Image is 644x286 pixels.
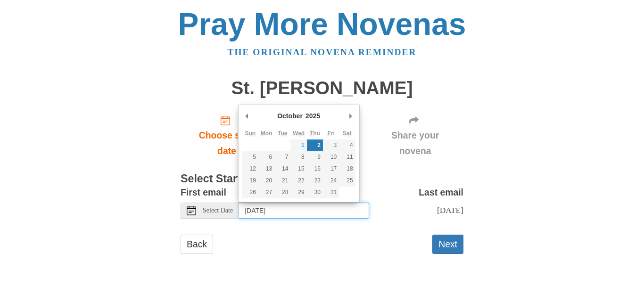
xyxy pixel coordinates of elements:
[293,130,305,137] abbr: Wednesday
[290,175,306,187] button: 22
[242,109,252,123] button: Previous Month
[242,175,258,187] button: 19
[307,175,323,187] button: 23
[307,163,323,175] button: 16
[274,187,290,198] button: 28
[419,185,463,200] label: Last email
[274,163,290,175] button: 14
[276,109,304,123] div: October
[290,151,306,163] button: 8
[242,187,258,198] button: 26
[339,139,355,151] button: 4
[181,173,463,185] h3: Select Start Date
[258,187,274,198] button: 27
[339,175,355,187] button: 25
[242,151,258,163] button: 5
[376,128,454,159] span: Share your novena
[343,130,352,137] abbr: Saturday
[323,139,339,151] button: 3
[178,7,466,41] a: Pray More Novenas
[181,78,463,98] h1: St. [PERSON_NAME]
[346,109,355,123] button: Next Month
[307,139,323,151] button: 2
[181,235,213,254] a: Back
[290,187,306,198] button: 29
[290,139,306,151] button: 1
[261,130,272,137] abbr: Monday
[327,130,334,137] abbr: Friday
[323,151,339,163] button: 10
[245,130,256,137] abbr: Sunday
[190,128,264,159] span: Choose start date
[367,107,463,163] div: Click "Next" to confirm your start date first.
[437,205,463,215] span: [DATE]
[290,163,306,175] button: 15
[258,163,274,175] button: 13
[310,130,320,137] abbr: Thursday
[339,151,355,163] button: 11
[258,175,274,187] button: 20
[258,151,274,163] button: 6
[274,151,290,163] button: 7
[307,187,323,198] button: 30
[323,163,339,175] button: 17
[323,187,339,198] button: 31
[203,207,233,214] span: Select Date
[181,107,273,163] a: Choose start date
[339,163,355,175] button: 18
[432,235,463,254] button: Next
[304,109,322,123] div: 2025
[242,163,258,175] button: 12
[323,175,339,187] button: 24
[228,47,417,57] a: The original novena reminder
[239,203,369,219] input: Use the arrow keys to pick a date
[307,151,323,163] button: 9
[274,175,290,187] button: 21
[181,185,226,200] label: First email
[278,130,287,137] abbr: Tuesday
